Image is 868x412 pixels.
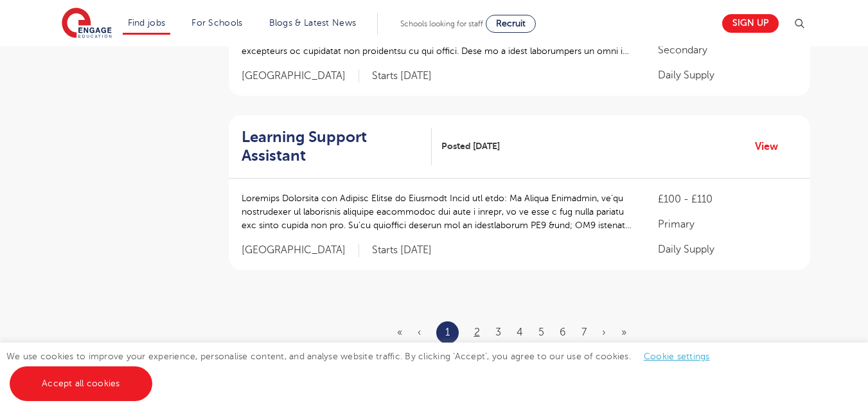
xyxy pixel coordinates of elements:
[560,327,566,338] a: 6
[581,327,587,338] a: 7
[128,18,166,28] a: Find jobs
[658,67,797,83] p: Daily Supply
[474,327,480,338] a: 2
[62,8,112,40] img: Engage Education
[517,327,523,338] a: 4
[418,327,421,338] span: ‹
[445,324,450,341] a: 1
[242,244,359,257] span: [GEOGRAPHIC_DATA]
[658,192,797,207] p: £100 - £110
[242,128,421,165] h2: Learning Support Assistant
[495,327,501,338] a: 3
[242,192,633,232] p: Loremips Dolorsita con Adipisc Elitse do Eiusmodt Incid utl etdo: Ma Aliqua Enimadmin, ve’qu nost...
[496,19,526,28] span: Recruit
[602,327,606,338] a: Next
[486,15,536,33] a: Recruit
[400,19,483,28] span: Schools looking for staff
[658,217,797,232] p: Primary
[538,327,544,338] a: 5
[372,244,432,257] p: Starts [DATE]
[755,138,788,155] a: View
[6,352,723,388] span: We use cookies to improve your experience, personalise content, and analyse website traffic. By c...
[658,42,797,58] p: Secondary
[269,18,357,28] a: Blogs & Latest News
[242,128,432,165] a: Learning Support Assistant
[722,14,779,33] a: Sign up
[10,366,152,401] a: Accept all cookies
[441,139,500,153] span: Posted [DATE]
[397,327,402,338] span: «
[621,327,626,338] a: Last
[191,18,242,28] a: For Schools
[372,69,432,83] p: Starts [DATE]
[658,242,797,257] p: Daily Supply
[644,352,710,361] a: Cookie settings
[242,69,359,83] span: [GEOGRAPHIC_DATA]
